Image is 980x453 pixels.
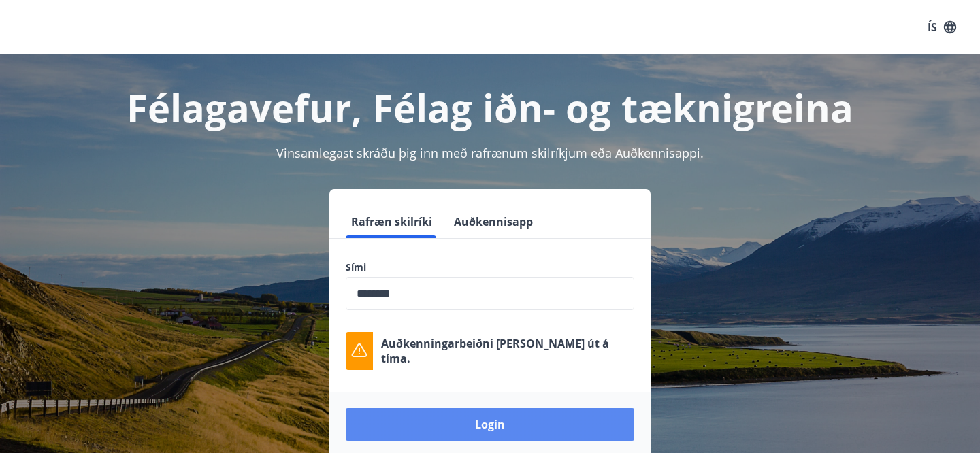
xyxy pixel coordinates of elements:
label: Sími [346,261,634,274]
p: Auðkenningarbeiðni [PERSON_NAME] út á tíma. [381,336,634,366]
button: Auðkennisapp [448,205,538,238]
button: Rafræn skilríki [346,205,438,238]
button: Login [346,408,634,441]
span: Vinsamlegast skráðu þig inn með rafrænum skilríkjum eða Auðkennisappi. [276,145,704,161]
h1: Félagavefur, Félag iðn- og tæknigreina [16,82,964,133]
button: ÍS [920,15,964,39]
